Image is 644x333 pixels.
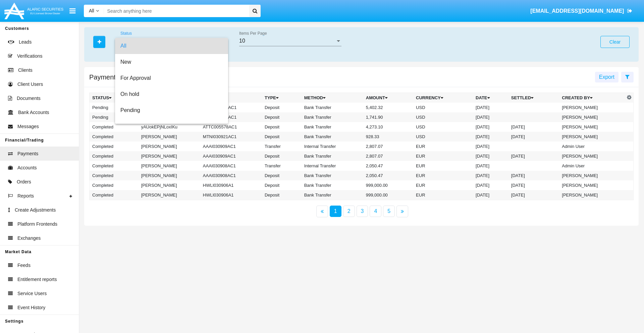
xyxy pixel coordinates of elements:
span: All [120,38,223,54]
span: For Approval [120,70,223,86]
span: On hold [120,86,223,102]
span: Pending [120,102,223,118]
span: Rejected [120,118,223,134]
span: New [120,54,223,70]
